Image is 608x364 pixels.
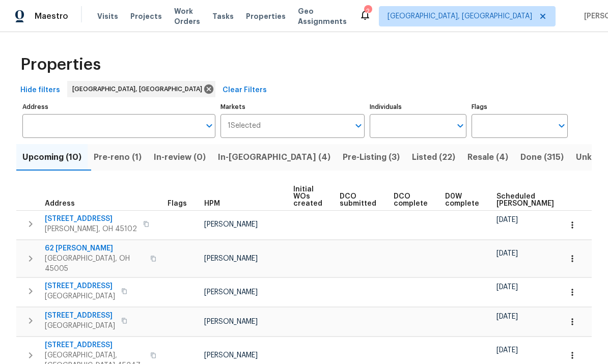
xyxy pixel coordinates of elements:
[204,255,258,262] span: [PERSON_NAME]
[343,150,400,164] span: Pre-Listing (3)
[496,347,518,354] span: [DATE]
[45,254,144,274] span: [GEOGRAPHIC_DATA], OH 45005
[467,150,508,164] span: Resale (4)
[218,81,271,100] button: Clear Filters
[496,250,518,257] span: [DATE]
[445,193,479,207] span: D0W complete
[35,11,68,21] span: Maestro
[45,321,115,331] span: [GEOGRAPHIC_DATA]
[246,11,286,21] span: Properties
[94,150,142,164] span: Pre-reno (1)
[340,193,376,207] span: DCO submitted
[154,150,206,164] span: In-review (0)
[202,119,216,133] button: Open
[45,311,115,321] span: [STREET_ADDRESS]
[453,119,467,133] button: Open
[45,200,75,207] span: Address
[394,193,428,207] span: DCO complete
[45,214,137,224] span: [STREET_ADDRESS]
[45,291,115,301] span: [GEOGRAPHIC_DATA]
[204,318,258,325] span: [PERSON_NAME]
[20,84,60,97] span: Hide filters
[168,200,187,207] span: Flags
[212,13,234,20] span: Tasks
[204,200,220,207] span: HPM
[72,84,206,94] span: [GEOGRAPHIC_DATA], [GEOGRAPHIC_DATA]
[293,186,322,207] span: Initial WOs created
[45,224,137,234] span: [PERSON_NAME], OH 45102
[22,104,215,110] label: Address
[555,119,569,133] button: Open
[228,122,261,130] span: 1 Selected
[412,150,455,164] span: Listed (22)
[388,11,532,21] span: [GEOGRAPHIC_DATA], [GEOGRAPHIC_DATA]
[20,60,101,70] span: Properties
[351,119,366,133] button: Open
[496,284,518,291] span: [DATE]
[220,104,365,110] label: Markets
[364,6,371,16] div: 2
[520,150,564,164] span: Done (315)
[472,104,568,110] label: Flags
[218,150,330,164] span: In-[GEOGRAPHIC_DATA] (4)
[204,289,258,296] span: [PERSON_NAME]
[496,193,554,207] span: Scheduled [PERSON_NAME]
[204,221,258,228] span: [PERSON_NAME]
[67,81,215,97] div: [GEOGRAPHIC_DATA], [GEOGRAPHIC_DATA]
[370,104,466,110] label: Individuals
[204,352,258,359] span: [PERSON_NAME]
[97,11,118,21] span: Visits
[45,340,144,350] span: [STREET_ADDRESS]
[45,281,115,291] span: [STREET_ADDRESS]
[174,6,200,26] span: Work Orders
[496,313,518,320] span: [DATE]
[16,81,64,100] button: Hide filters
[496,216,518,223] span: [DATE]
[130,11,162,21] span: Projects
[45,243,144,254] span: 62 [PERSON_NAME]
[223,84,267,97] span: Clear Filters
[22,150,81,164] span: Upcoming (10)
[298,6,347,26] span: Geo Assignments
